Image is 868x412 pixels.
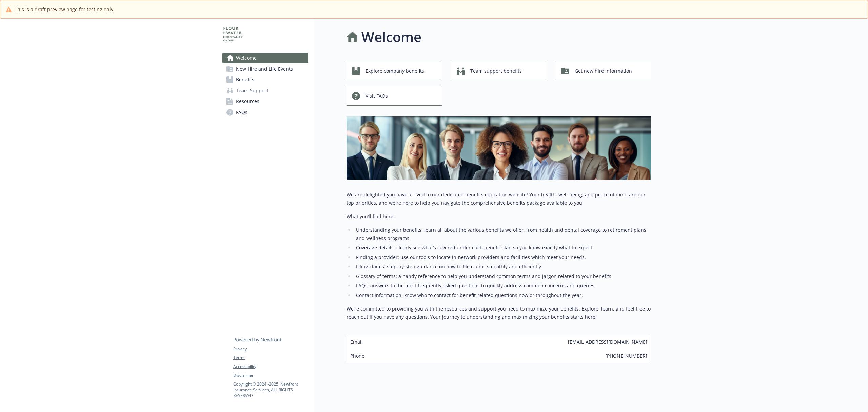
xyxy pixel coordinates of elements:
[233,355,308,361] a: Terms
[222,107,308,118] a: FAQs
[233,363,308,370] a: Accessibility
[233,346,308,352] a: Privacy
[354,226,651,242] li: Understanding your benefits: learn all about the various benefits we offer, from health and denta...
[354,244,651,252] li: Coverage details: clearly see what’s covered under each benefit plan so you know exactly what to ...
[222,63,308,74] a: New Hire and Life Events
[15,6,113,13] span: This is a draft preview page for testing only
[222,53,308,63] a: Welcome
[233,372,308,378] a: Disclaimer
[470,64,522,77] span: Team support benefits
[354,282,651,290] li: FAQs: answers to the most frequently asked questions to quickly address common concerns and queries.
[556,61,651,80] button: Get new hire information
[233,381,308,398] p: Copyright © 2024 - 2025 , Newfront Insurance Services, ALL RIGHTS RESERVED
[236,107,248,118] span: FAQs
[236,53,257,63] span: Welcome
[361,27,421,47] h1: Welcome
[575,64,632,77] span: Get new hire information
[366,90,388,102] span: Visit FAQs
[236,63,293,74] span: New Hire and Life Events
[354,253,651,261] li: Finding a provider: use our tools to locate in-network providers and facilities which meet your n...
[350,352,364,359] span: Phone
[605,352,647,359] span: [PHONE_NUMBER]
[347,61,442,80] button: Explore company benefits
[222,96,308,107] a: Resources
[350,338,363,345] span: Email
[347,212,651,221] p: What you’ll find here:
[354,291,651,299] li: Contact information: know who to contact for benefit-related questions now or throughout the year.
[236,85,268,96] span: Team Support
[451,61,547,80] button: Team support benefits
[236,96,259,107] span: Resources
[222,74,308,85] a: Benefits
[347,191,651,207] p: We are delighted you have arrived to our dedicated benefits education website! Your health, well-...
[366,64,424,77] span: Explore company benefits
[354,263,651,271] li: Filing claims: step-by-step guidance on how to file claims smoothly and efficiently.
[347,86,442,106] button: Visit FAQs
[222,85,308,96] a: Team Support
[236,74,254,85] span: Benefits
[568,338,647,345] span: [EMAIL_ADDRESS][DOMAIN_NAME]
[347,116,651,180] img: overview page banner
[347,305,651,321] p: We’re committed to providing you with the resources and support you need to maximize your benefit...
[354,272,651,280] li: Glossary of terms: a handy reference to help you understand common terms and jargon related to yo...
